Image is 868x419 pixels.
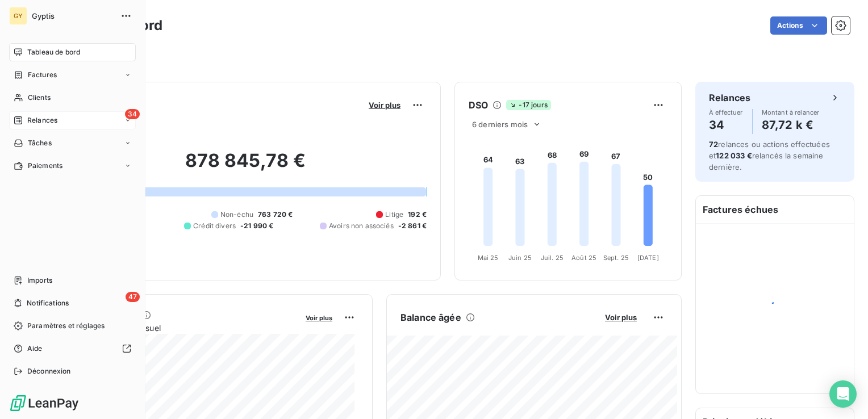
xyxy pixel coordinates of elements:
img: Logo LeanPay [9,394,80,412]
span: -21 990 € [240,221,273,231]
span: relances ou actions effectuées et relancés la semaine dernière. [709,140,830,171]
span: Tableau de bord [27,47,80,57]
span: 122 033 € [716,151,752,160]
span: Voir plus [369,100,400,110]
span: Paramètres et réglages [27,321,105,331]
div: GY [9,7,27,25]
tspan: Mai 25 [478,254,499,262]
h4: 87,72 k € [762,116,820,134]
span: 72 [709,140,718,149]
tspan: Juin 25 [508,254,532,262]
h6: Balance âgée [400,311,461,324]
span: À effectuer [709,109,743,116]
button: Voir plus [602,312,640,322]
span: Voir plus [306,314,332,322]
span: Relances [27,115,57,125]
button: Voir plus [365,100,404,110]
span: Montant à relancer [762,109,820,116]
h6: Relances [709,91,750,104]
span: Aide [27,343,43,354]
span: 34 [125,109,140,119]
h2: 878 845,78 € [64,149,427,183]
span: Clients [28,93,51,103]
tspan: Sept. 25 [603,254,629,262]
span: Déconnexion [27,366,71,376]
span: Litige [385,209,403,220]
span: Imports [27,275,52,286]
span: 763 720 € [258,209,293,220]
h6: Factures échues [696,196,854,223]
button: Voir plus [302,312,336,322]
button: Actions [770,16,827,35]
span: Paiements [28,161,62,171]
span: 192 € [408,209,427,220]
span: Crédit divers [193,221,236,231]
span: Tâches [28,138,52,148]
span: -17 jours [506,100,550,110]
span: -2 861 € [398,221,427,231]
span: Non-échu [220,209,253,220]
span: 47 [126,292,140,302]
span: Gyptis [32,11,114,20]
span: Factures [28,70,57,80]
tspan: Juil. 25 [541,254,564,262]
h6: DSO [469,98,488,112]
tspan: Août 25 [571,254,596,262]
span: Chiffre d'affaires mensuel [64,322,298,334]
span: 6 derniers mois [472,120,528,129]
h4: 34 [709,116,743,134]
span: Voir plus [605,313,637,322]
a: Aide [9,340,136,358]
div: Open Intercom Messenger [829,380,857,408]
tspan: [DATE] [637,254,659,262]
span: Avoirs non associés [329,221,394,231]
span: Notifications [27,298,69,308]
